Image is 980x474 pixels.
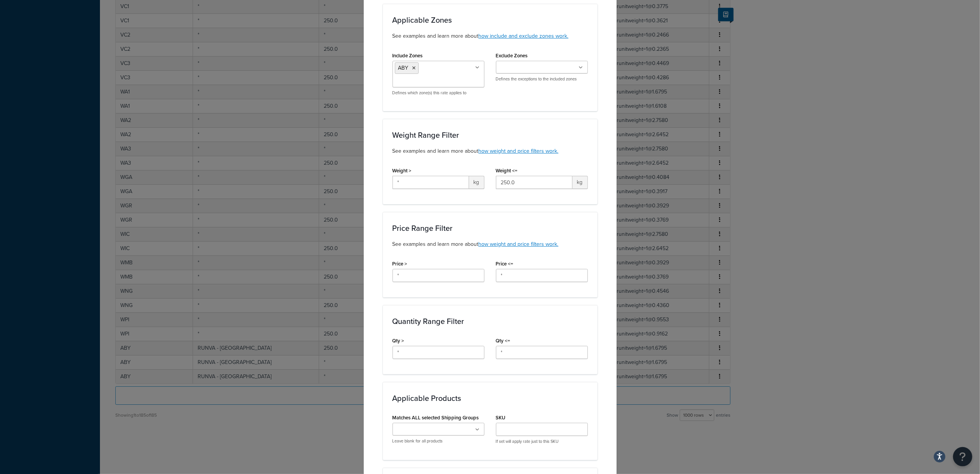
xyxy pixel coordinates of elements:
[393,261,408,267] label: Price >
[496,415,506,421] label: SKU
[479,147,559,155] a: how weight and price filters work.
[393,53,423,58] label: Include Zones
[393,90,484,96] p: Defines which zone(s) this rate applies to
[496,439,588,444] p: If set will apply rate just to this SKU
[393,147,588,155] p: See examples and learn more about
[398,64,409,72] span: ABY
[393,394,588,402] h3: Applicable Products
[496,168,518,174] label: Weight <=
[496,338,511,344] label: Qty <=
[393,338,404,344] label: Qty >
[572,176,588,189] span: kg
[479,240,559,248] a: how weight and price filters work.
[479,32,569,40] a: how include and exclude zones work.
[393,240,588,249] p: See examples and learn more about
[496,261,514,267] label: Price <=
[469,176,484,189] span: kg
[393,168,412,174] label: Weight >
[393,131,588,139] h3: Weight Range Filter
[393,16,588,24] h3: Applicable Zones
[496,76,588,82] p: Defines the exceptions to the included zones
[496,53,528,58] label: Exclude Zones
[393,415,479,421] label: Matches ALL selected Shipping Groups
[393,32,588,40] p: See examples and learn more about
[393,438,484,444] p: Leave blank for all products
[393,224,588,232] h3: Price Range Filter
[393,317,588,325] h3: Quantity Range Filter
